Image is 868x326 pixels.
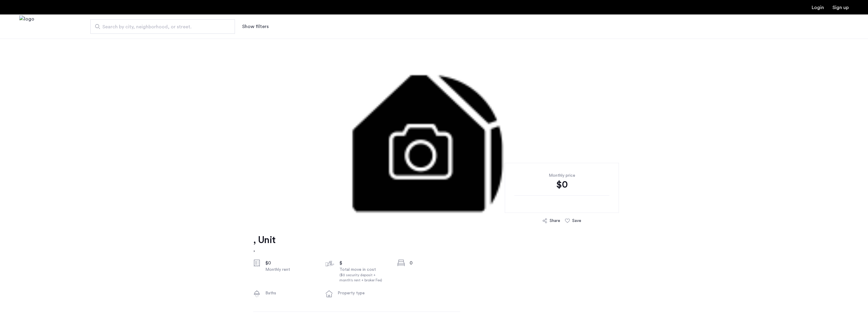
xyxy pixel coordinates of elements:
[550,218,560,224] div: Share
[156,39,712,220] img: 3.gif
[832,5,849,10] a: Registration
[339,273,390,283] div: ($0 security deposit + month's rent + broker Fee)
[253,234,275,246] h1: , Unit
[19,15,34,38] img: logo
[19,15,34,38] a: Cazamio Logo
[265,259,316,267] div: $0
[242,23,269,30] button: Show or hide filters
[339,267,390,283] div: Total move in cost
[102,23,218,30] span: Search by city, neighborhood, or street.
[338,290,388,296] div: Property type
[265,290,316,296] div: Baths
[265,267,316,273] div: Monthly rent
[410,259,460,267] div: 0
[339,259,390,267] div: $
[253,234,275,253] a: , Unit,
[253,246,275,253] h2: ,
[514,172,609,179] div: Monthly price
[572,218,581,224] div: Save
[812,5,824,10] a: Login
[90,19,235,34] input: Apartment Search
[514,179,609,191] div: $0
